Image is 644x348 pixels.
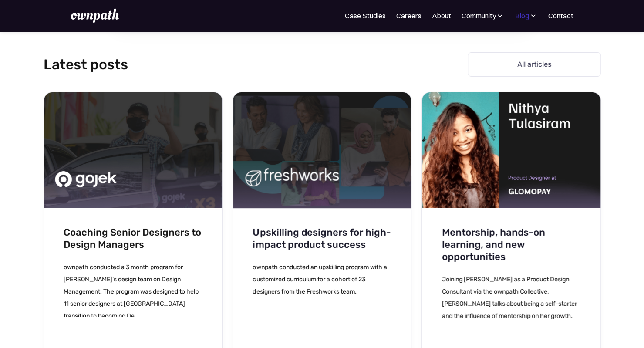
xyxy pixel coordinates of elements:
p: ownpath conducted an upskilling program with a customized curriculum for a cohort of 23 designers... [253,261,391,298]
h3: Upskilling designers for high-impact product success [253,226,391,251]
h2: Latest posts [44,56,177,73]
div: Community [461,10,504,21]
a: About [432,10,451,21]
p: Joining [PERSON_NAME] as a Product Design Consultant via the ownpath Collective, [PERSON_NAME] ta... [442,274,580,322]
div: Blog [515,10,537,21]
img: Coaching Senior Designers to Design Managers [44,92,222,208]
p: ownpath conducted a 3 month program for [PERSON_NAME]’s design team on Design Management. The pro... [64,261,202,317]
a: Careers [396,10,421,21]
a: All articles [468,52,601,77]
div: Community [461,10,496,21]
img: Upskilling designers for high-impact product success [233,92,411,208]
div: Blog [515,10,529,21]
h3: Coaching Senior Designers to Design Managers [64,226,202,251]
a: Case Studies [345,10,385,21]
a: Contact [548,10,573,21]
img: Mentorship, hands-on learning, and new opportunities [422,92,600,208]
h3: Mentorship, hands-on learning, and new opportunities [442,226,580,263]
